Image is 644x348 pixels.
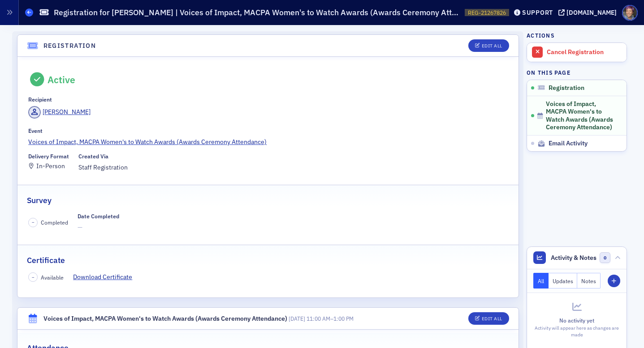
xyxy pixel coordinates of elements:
span: Completed [41,218,68,226]
div: [PERSON_NAME] [43,107,91,117]
h2: Survey [27,195,52,206]
div: Voices of Impact, MACPA Women's to Watch Awards (Awards Ceremony Attendance) [43,314,287,323]
div: In-Person [36,164,65,169]
div: Active [48,74,75,85]
time: 1:00 PM [333,315,354,322]
time: 11:00 AM [307,315,330,322]
div: Edit All [482,43,502,48]
span: REG-21267826 [468,9,506,17]
h1: Registration for [PERSON_NAME] | Voices of Impact, MACPA Women's to Watch Awards (Awards Ceremony... [54,7,460,18]
h4: Registration [43,41,96,51]
div: Created Via [78,153,108,160]
span: – [32,219,35,225]
span: Activity & Notes [551,253,596,263]
span: Available [41,273,64,281]
button: Edit All [468,39,509,52]
span: — [78,223,119,232]
span: – [32,274,35,280]
a: Cancel Registration [527,43,627,62]
span: Voices of Impact, MACPA Women's to Watch Awards (Awards Ceremony Attendance) [546,100,615,132]
h4: On this page [527,68,627,76]
div: Edit All [482,316,502,321]
div: No activity yet [533,316,620,324]
div: Delivery Format [28,153,69,160]
span: 0 [600,252,611,263]
div: Activity will appear here as changes are made [533,325,620,339]
span: – [289,315,354,322]
button: [DOMAIN_NAME] [558,9,620,16]
a: [PERSON_NAME] [28,106,91,119]
button: All [533,273,549,289]
div: Cancel Registration [547,48,622,56]
div: Event [28,127,43,134]
div: Date Completed [78,213,119,220]
button: Notes [577,273,601,289]
h4: Actions [527,31,554,39]
h2: Certificate [27,255,65,266]
span: Staff Registration [78,163,128,172]
span: Profile [622,5,638,21]
button: Updates [549,273,578,289]
div: [DOMAIN_NAME] [566,8,617,17]
a: Download Certificate [73,272,139,282]
button: Edit All [468,312,509,325]
div: Recipient [28,96,52,103]
span: Registration [549,84,584,92]
span: Email Activity [549,140,588,148]
span: [DATE] [289,315,305,322]
a: Voices of Impact, MACPA Women's to Watch Awards (Awards Ceremony Attendance) [28,137,507,147]
div: Support [522,8,553,17]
